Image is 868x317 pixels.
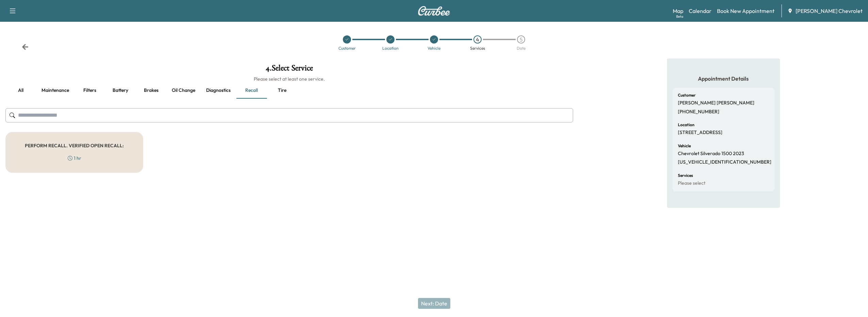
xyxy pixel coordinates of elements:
[74,82,105,99] button: Filters
[678,159,771,165] p: [US_VEHICLE_IDENTIFICATION_NUMBER]
[678,109,719,115] p: [PHONE_NUMBER]
[678,151,744,157] p: Chevrolet Silverado 1500 2023
[678,173,693,178] h6: Services
[673,7,683,15] a: MapBeta
[382,46,399,50] div: Location
[517,46,525,50] div: Date
[678,144,691,148] h6: Vehicle
[68,155,81,162] div: 1 hr
[236,82,267,99] button: Recall
[470,46,485,50] div: Services
[267,82,297,99] button: Tire
[338,46,356,50] div: Customer
[672,75,774,82] h5: Appointment Details
[678,123,695,127] h6: Location
[676,14,683,19] div: Beta
[796,7,863,15] span: [PERSON_NAME] Chevrolet
[717,7,774,15] a: Book New Appointment
[473,35,482,44] div: 4
[5,64,573,76] h1: 4 . Select Service
[678,100,754,106] p: [PERSON_NAME] [PERSON_NAME]
[25,143,124,148] h5: PERFORM RECALL. VERIFIED OPEN RECALL:
[517,35,525,44] div: 5
[36,82,74,99] button: Maintenance
[166,82,201,99] button: Oil Change
[5,76,573,82] h6: Please select at least one service.
[428,46,440,50] div: Vehicle
[136,82,166,99] button: Brakes
[5,82,573,99] div: basic tabs example
[22,44,29,50] div: Back
[678,93,696,97] h6: Customer
[5,82,36,99] button: all
[418,6,450,16] img: Curbee Logo
[678,130,722,136] p: [STREET_ADDRESS]
[105,82,136,99] button: Battery
[689,7,712,15] a: Calendar
[678,180,705,186] p: Please select
[201,82,236,99] button: Diagnostics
